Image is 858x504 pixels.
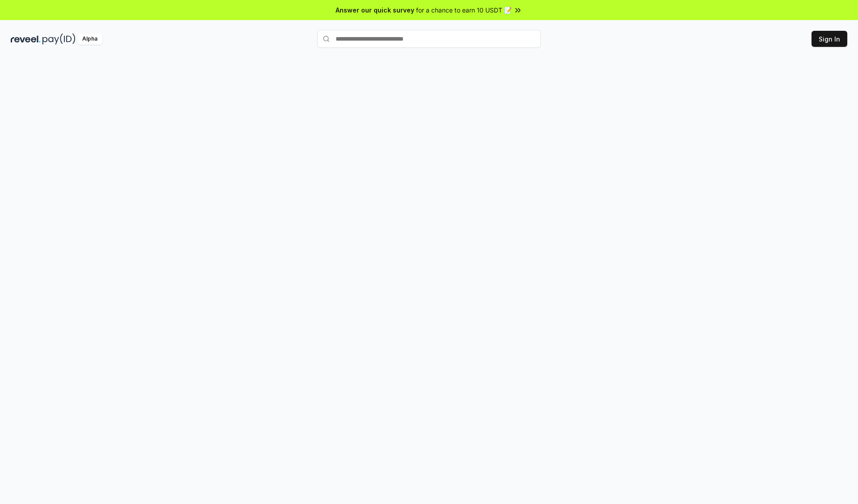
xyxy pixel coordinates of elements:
img: pay_id [42,33,76,45]
span: Answer our quick survey [336,5,414,15]
button: Sign In [812,31,847,47]
span: for a chance to earn 10 USDT 📝 [416,5,512,15]
img: reveel_dark [11,33,41,45]
div: Alpha [77,33,102,45]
